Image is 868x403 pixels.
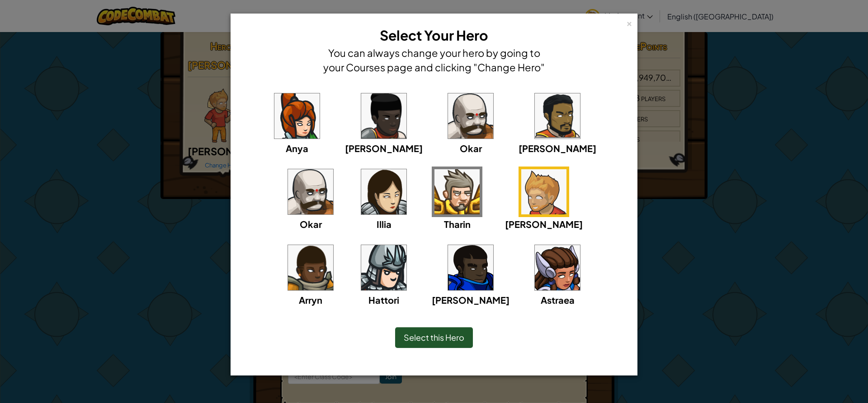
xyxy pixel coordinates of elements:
[288,169,333,214] img: portrait.png
[361,169,406,214] img: portrait.png
[368,294,399,306] span: Hattori
[288,245,333,290] img: portrait.png
[286,143,308,154] span: Anya
[321,25,547,46] h3: Select Your Hero
[460,143,482,154] span: Okar
[521,169,566,214] img: portrait.png
[361,245,406,290] img: portrait.png
[300,218,322,230] span: Okar
[519,143,596,154] span: [PERSON_NAME]
[541,294,575,306] span: Astraea
[535,245,580,290] img: portrait.png
[321,46,547,74] h4: You can always change your hero by going to your Courses page and clicking "Change Hero"
[444,218,471,230] span: Tharin
[448,93,493,139] img: portrait.png
[404,332,464,343] span: Select this Hero
[345,143,423,154] span: [PERSON_NAME]
[626,18,632,27] div: ×
[361,93,406,139] img: portrait.png
[448,245,493,290] img: portrait.png
[535,93,580,139] img: portrait.png
[505,218,583,230] span: [PERSON_NAME]
[299,294,322,306] span: Arryn
[432,294,509,306] span: [PERSON_NAME]
[274,93,320,139] img: portrait.png
[434,169,480,214] img: portrait.png
[377,218,392,230] span: Illia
